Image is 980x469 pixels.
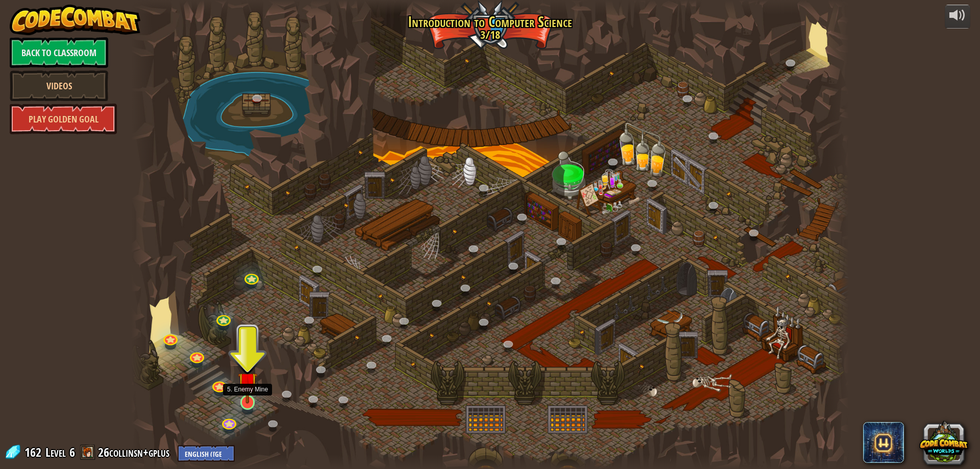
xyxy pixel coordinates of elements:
[24,444,44,460] span: 162
[10,5,140,35] img: CodeCombat - Learn how to code by playing a game
[69,444,75,460] span: 6
[10,70,108,101] a: Videos
[10,104,117,134] a: Play Golden Goal
[238,360,257,404] img: level-banner-unstarted.png
[98,444,173,460] a: 26collinsn+gplus
[10,37,108,68] a: Back to Classroom
[945,5,970,29] button: Adjust volume
[45,444,66,461] span: Level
